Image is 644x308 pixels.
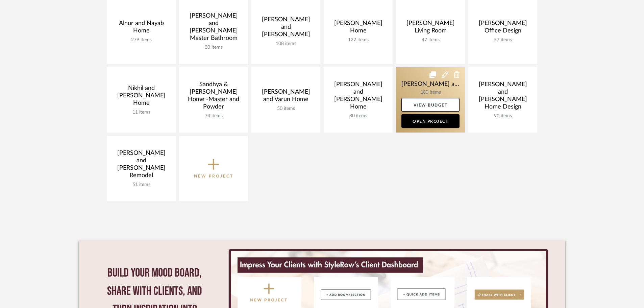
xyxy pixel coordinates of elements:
div: 74 items [184,113,243,119]
div: [PERSON_NAME] and [PERSON_NAME] Master Bathroom [184,12,243,45]
div: [PERSON_NAME] and Varun Home [257,88,315,106]
div: 11 items [112,110,170,115]
div: 90 items [474,113,532,119]
a: Open Project [401,114,460,128]
div: [PERSON_NAME] Home [329,20,387,37]
div: Nikhil and [PERSON_NAME] Home [112,85,170,110]
div: 30 items [184,45,243,50]
div: [PERSON_NAME] Living Room [401,20,460,37]
div: 51 items [112,182,170,188]
div: [PERSON_NAME] Office Design [474,20,532,37]
div: [PERSON_NAME] and [PERSON_NAME] [257,16,315,41]
div: Sandhya & [PERSON_NAME] Home -Master and Powder [184,81,243,113]
div: 47 items [401,37,460,43]
div: [PERSON_NAME] and [PERSON_NAME] Home [329,81,387,113]
div: 108 items [257,41,315,47]
div: 57 items [474,37,532,43]
p: New Project [194,173,233,180]
div: 279 items [112,37,170,43]
div: [PERSON_NAME] and [PERSON_NAME] Home Design [474,81,532,113]
div: [PERSON_NAME] and [PERSON_NAME] Remodel [112,149,170,182]
div: 80 items [329,113,387,119]
button: New Project [179,136,248,201]
div: 122 items [329,37,387,43]
a: View Budget [401,98,460,112]
div: Alnur and Nayab Home [112,20,170,37]
div: 50 items [257,106,315,112]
